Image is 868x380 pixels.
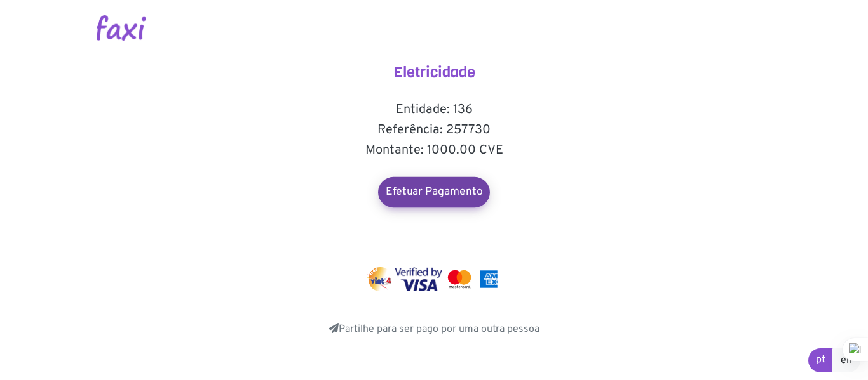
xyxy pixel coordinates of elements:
a: Efetuar Pagamento [378,177,490,207]
h5: Montante: 1000.00 CVE [307,143,561,158]
img: vinti4 [367,267,393,291]
a: en [832,348,860,372]
a: Partilhe para ser pago por uma outra pessoa [329,323,539,336]
img: mastercard [445,267,474,291]
h4: Eletricidade [307,63,561,82]
img: mastercard [477,267,501,291]
img: visa [395,267,442,291]
h5: Entidade: 136 [307,102,561,117]
h5: Referência: 257730 [307,122,561,138]
a: pt [808,348,833,372]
